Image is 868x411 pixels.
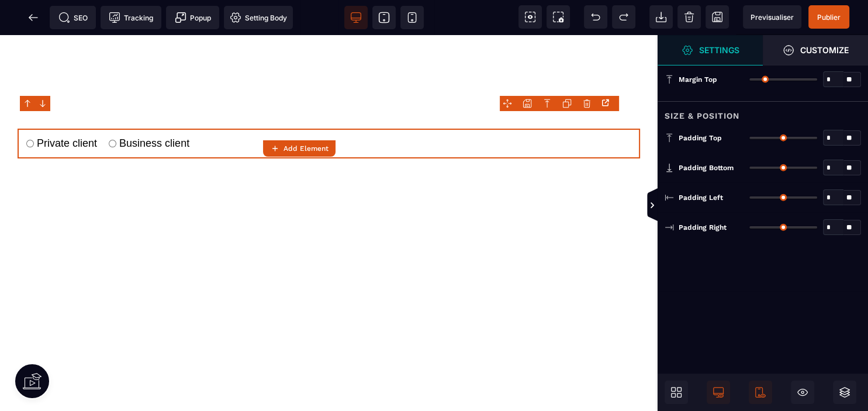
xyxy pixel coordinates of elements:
[679,223,727,232] span: Padding Right
[679,133,722,143] span: Padding Top
[800,46,849,54] strong: Customize
[175,12,211,23] span: Popup
[749,381,772,404] span: Mobile Only
[665,381,688,404] span: Open Blocks
[751,13,794,22] span: Previsualiser
[763,35,868,65] span: Open Style Manager
[58,12,88,23] span: SEO
[791,381,814,404] span: Hide/Show Block
[518,5,542,29] span: View components
[283,144,328,153] strong: Add Element
[679,193,723,202] span: Padding Left
[679,163,734,172] span: Padding Bottom
[119,102,189,115] label: Business client
[109,12,153,23] span: Tracking
[707,381,730,404] span: Desktop Only
[743,5,801,29] span: Preview
[699,46,739,54] strong: Settings
[817,13,841,22] span: Publier
[263,140,336,157] button: Add Element
[833,381,856,404] span: Open Layers
[658,101,868,123] div: Size & Position
[37,102,97,115] label: Private client
[230,12,287,23] span: Setting Body
[547,5,570,29] span: Screenshot
[679,75,717,84] span: Margin Top
[658,35,763,65] span: Settings
[599,96,614,109] div: Open the link Modal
